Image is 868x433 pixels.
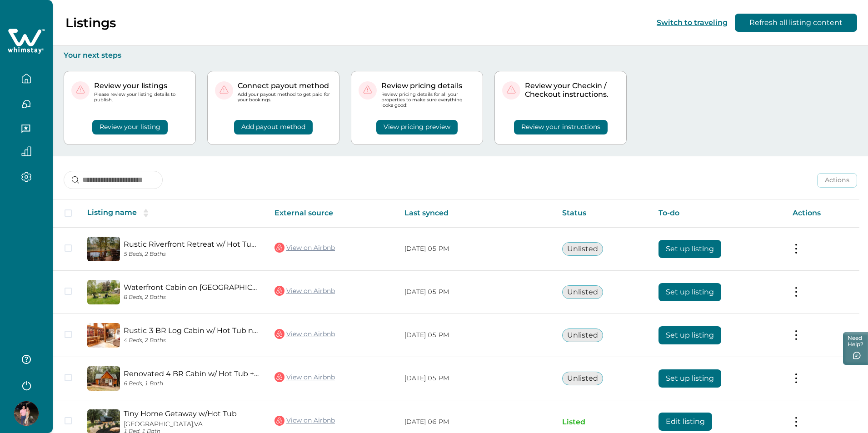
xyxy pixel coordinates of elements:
p: [DATE] 05 PM [404,244,548,254]
button: Set up listing [658,369,721,388]
button: Review your instructions [514,120,608,134]
th: To-do [651,199,785,227]
p: Add your payout method to get paid for your bookings. [238,92,332,103]
p: 5 Beds, 2 Baths [124,251,260,258]
p: [DATE] 05 PM [404,288,548,297]
p: Please review your listing details to publish. [94,92,188,103]
button: Review your listing [92,120,168,134]
button: Unlisted [562,285,603,299]
button: Set up listing [658,283,721,301]
button: Set up listing [658,326,721,344]
a: Renovated 4 BR Cabin w/ Hot Tub + Arcade Game [124,369,260,378]
a: Rustic Riverfront Retreat w/ Hot Tub + Views [124,240,260,249]
img: Whimstay Host [14,401,39,426]
a: Tiny Home Getaway w/Hot Tub [124,409,260,418]
img: propertyImage_Renovated 4 BR Cabin w/ Hot Tub + Arcade Game [87,366,120,391]
a: View on Airbnb [274,285,335,297]
p: Review your listings [94,81,188,90]
p: Review your Checkin / Checkout instructions. [525,81,619,99]
p: [DATE] 06 PM [404,418,548,427]
img: propertyImage_Waterfront Cabin on Penn's Creek [87,280,120,304]
button: Refresh all listing content [735,14,857,32]
p: Review pricing details for all your properties to make sure everything looks good! [381,92,475,109]
th: Actions [785,199,859,227]
th: Listing name [80,199,267,227]
a: View on Airbnb [274,242,335,254]
button: Unlisted [562,328,603,342]
p: 4 Beds, 2 Baths [124,337,260,344]
th: External source [267,199,397,227]
button: Set up listing [658,240,721,258]
img: propertyImage_Rustic 3 BR Log Cabin w/ Hot Tub near Trout Run [87,323,120,348]
p: Your next steps [64,51,857,60]
button: Edit listing [658,413,712,431]
p: Listings [65,15,116,30]
p: [DATE] 05 PM [404,374,548,383]
p: 8 Beds, 2 Baths [124,294,260,301]
button: Actions [817,173,857,188]
a: View on Airbnb [274,328,335,340]
p: 6 Beds, 1 Bath [124,380,260,387]
button: View pricing preview [376,120,458,134]
a: Waterfront Cabin on [GEOGRAPHIC_DATA] [124,283,260,292]
p: Listed [562,418,644,427]
button: Unlisted [562,242,603,256]
p: [DATE] 05 PM [404,331,548,340]
p: Review pricing details [381,81,475,90]
button: sorting [137,209,155,218]
button: Unlisted [562,372,603,385]
button: Add payout method [234,120,313,134]
a: View on Airbnb [274,371,335,383]
p: Connect payout method [238,81,332,90]
a: Rustic 3 BR Log Cabin w/ Hot Tub near [GEOGRAPHIC_DATA] [124,326,260,335]
th: Last synced [397,199,555,227]
img: propertyImage_Rustic Riverfront Retreat w/ Hot Tub + Views [87,237,120,261]
button: Switch to traveling [657,18,728,27]
th: Status [555,199,651,227]
p: [GEOGRAPHIC_DATA], VA [124,420,260,428]
a: View on Airbnb [274,415,335,427]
